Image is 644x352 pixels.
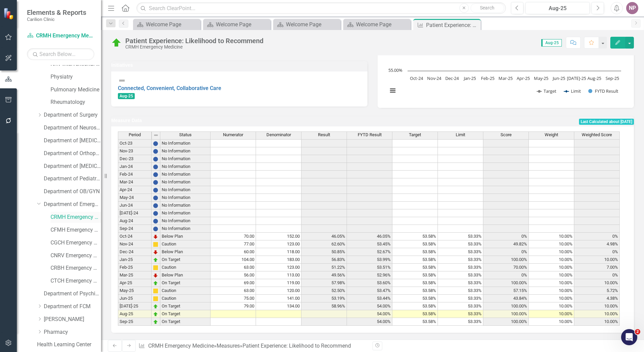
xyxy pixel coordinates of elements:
img: zOikAAAAAElFTkSuQmCC [153,312,158,317]
td: No Information [160,178,211,186]
text: May-25 [534,75,548,81]
td: 7.00% [574,264,620,271]
a: Measures [217,343,240,349]
img: BgCOk07PiH71IgAAAABJRU5ErkJggg== [153,180,158,185]
button: Search [471,3,504,13]
img: BgCOk07PiH71IgAAAABJRU5ErkJggg== [153,156,158,162]
text: Jan-25 [463,75,476,81]
span: Limit [456,133,465,137]
a: CGCH Emergency Medicine [51,239,101,247]
td: 0% [483,248,529,256]
span: Target [409,133,421,137]
text: Apr-25 [517,75,530,81]
td: 4.98% [574,240,620,248]
td: 53.33% [438,240,483,248]
td: 53.33% [438,302,483,310]
div: Aug-25 [528,4,587,12]
td: [DATE]-25 [118,302,152,310]
img: cBAA0RP0Y6D5n+AAAAAElFTkSuQmCC [153,296,158,301]
img: BgCOk07PiH71IgAAAABJRU5ErkJggg== [153,211,158,216]
td: 52.67% [347,248,392,256]
td: 56.83% [301,256,347,264]
button: View chart menu, Chart [388,86,397,95]
td: 10.00% [529,310,574,318]
td: 10.00% [529,264,574,271]
text: Sep-25 [606,75,619,81]
a: Department of Surgery [44,111,101,119]
td: 62.60% [301,240,347,248]
a: CNRV Emergency Medicine [51,252,101,260]
td: 100.00% [483,256,529,264]
span: Elements & Reports [27,8,86,17]
td: Apr-25 [118,279,152,287]
td: 123.00 [256,264,301,271]
td: 100.00% [483,318,529,326]
td: 120.00 [256,287,301,295]
td: 10.00% [574,318,620,326]
td: No Information [160,163,211,171]
td: 119.00 [256,279,301,287]
div: Welcome Page [216,20,269,29]
td: Dec-24 [118,248,152,256]
button: NP [626,2,638,14]
a: Department of Psychiatry [44,290,101,298]
span: Weighted Score [582,133,612,137]
td: Feb-24 [118,171,152,178]
td: 54.00% [347,310,392,318]
img: zOikAAAAAElFTkSuQmCC [153,319,158,325]
td: 10.00% [529,295,574,302]
td: 53.58% [392,256,438,264]
td: 134.00 [256,302,301,310]
img: BgCOk07PiH71IgAAAABJRU5ErkJggg== [153,195,158,201]
small: Carilion Clinic [27,17,86,22]
div: Welcome Page [146,20,199,29]
img: ClearPoint Strategy [3,8,15,20]
a: CRBH Emergency Medicine [51,264,101,272]
td: No Information [160,139,211,147]
text: [DATE]-25 [567,75,586,81]
td: 0% [483,233,529,240]
td: 54.00% [347,302,392,310]
td: 57.15% [483,287,529,295]
td: 53.58% [392,295,438,302]
td: 77.00 [211,240,256,248]
text: Nov-24 [427,75,442,81]
div: Welcome Page [286,20,339,29]
td: 53.33% [438,295,483,302]
img: cBAA0RP0Y6D5n+AAAAAElFTkSuQmCC [153,265,158,270]
td: 52.50% [301,287,347,295]
td: 141.00 [256,295,301,302]
h3: Initiatives [111,63,367,68]
td: Jun-25 [118,295,152,302]
td: Apr-24 [118,186,152,194]
td: 53.33% [438,256,483,264]
img: 8DAGhfEEPCf229AAAAAElFTkSuQmCC [153,133,159,138]
td: 53.58% [392,248,438,256]
td: 43.84% [483,295,529,302]
button: Show FYTD Result [588,88,619,94]
td: 10.00% [529,302,574,310]
a: CRMH Emergency Medicine [51,213,101,221]
td: Mar-24 [118,178,152,186]
a: Physiatry [51,73,101,81]
td: 69.00 [211,279,256,287]
td: Jun-24 [118,202,152,209]
td: 10.00% [529,256,574,264]
td: Jan-25 [118,256,152,264]
img: TnMDeAgwAPMxUmUi88jYAAAAAElFTkSuQmCC [153,273,158,278]
td: No Information [160,171,211,178]
td: On Target [160,256,211,264]
a: Welcome Page [345,20,409,29]
td: No Information [160,209,211,217]
td: 53.58% [392,240,438,248]
img: BgCOk07PiH71IgAAAABJRU5ErkJggg== [153,164,158,170]
button: Aug-25 [525,2,590,14]
td: Below Plan [160,248,211,256]
a: CRMH Emergency Medicine [27,32,94,40]
text: Oct-24 [410,75,423,81]
td: 46.05% [347,233,392,240]
img: TnMDeAgwAPMxUmUi88jYAAAAAElFTkSuQmCC [153,250,158,255]
td: 53.33% [438,264,483,271]
a: Health Learning Center [37,341,101,349]
td: 53.33% [438,233,483,240]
